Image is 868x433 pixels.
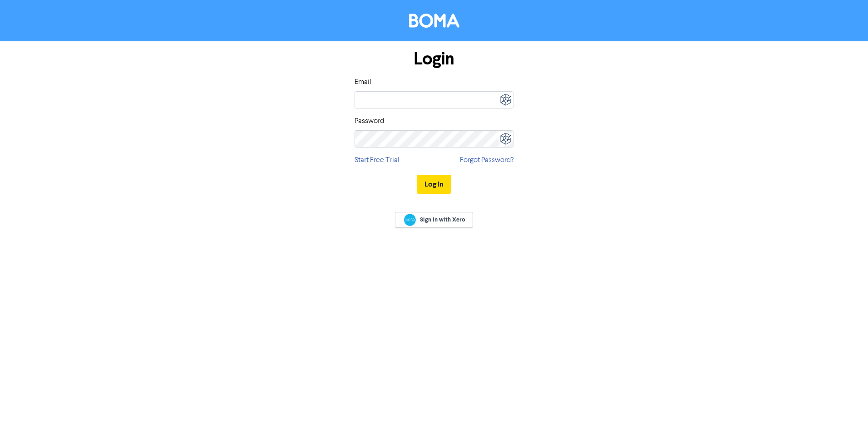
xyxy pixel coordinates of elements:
span: Sign In with Xero [420,216,465,224]
img: Xero logo [404,214,416,226]
a: Sign In with Xero [395,212,473,228]
iframe: Chat Widget [823,389,868,433]
a: Forgot Password? [460,155,513,166]
h1: Login [355,49,513,69]
label: Password [355,116,384,127]
img: BOMA Logo [409,14,459,28]
button: Log In [417,175,451,194]
label: Email [355,77,371,88]
a: Start Free Trial [355,155,399,166]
